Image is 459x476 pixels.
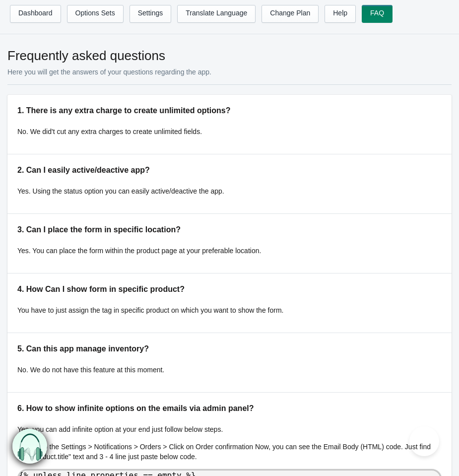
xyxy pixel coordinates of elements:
[11,429,46,464] img: bxm.png
[17,246,442,256] p: Yes. You can place the form within the product page at your preferable location.
[17,224,442,236] h5: 3. Can I place the form in specific location?
[17,127,442,136] p: No. We did't cut any extra charges to create unlimited fields.
[177,5,256,23] a: Translate Language
[130,5,172,23] a: Settings
[17,343,442,355] h5: 5. Can this app manage inventory?
[17,305,442,315] p: You have to just assign the tag in specific product on which you want to show the form.
[17,403,442,414] h5: 6. How to show infinite options on the emails via admin panel?
[17,164,442,176] h5: 2. Can I easily active/deactive app?
[17,105,442,117] h5: 1. There is any extra charge to create unlimited options?
[362,5,393,23] a: FAQ
[17,365,442,375] p: No. We do not have this feature at this moment.
[17,442,442,462] p: Just go to the Settings > Notifications > Orders > Click on Order confirmation Now, you can see t...
[325,5,356,23] a: Help
[17,283,442,295] h5: 4. How Can I show form in specific product?
[17,186,442,196] p: Yes. Using the status option you can easily active/deactive the app.
[67,5,124,23] a: Options Sets
[7,47,452,65] h2: Frequently asked questions
[10,5,61,23] a: Dashboard
[409,426,439,456] iframe: Toggle Customer Support
[262,5,319,23] a: Change Plan
[7,67,452,77] p: Here you will get the answers of your questions regarding the app.
[17,424,442,434] p: Yes, you can add infinite option at your end just follow below steps.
